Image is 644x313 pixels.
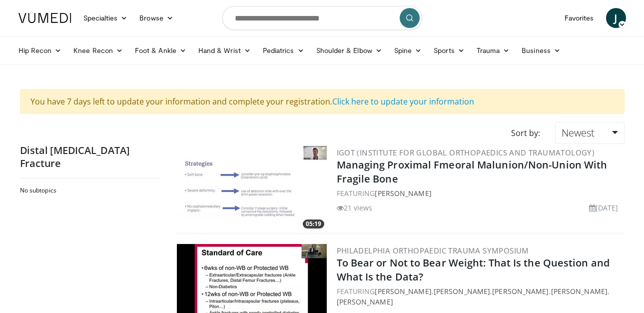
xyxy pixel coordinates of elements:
a: To Bear or Not to Bear Weight: That Is the Question and What Is the Data? [337,256,610,283]
a: Trauma [471,40,516,60]
a: Knee Recon [67,40,129,60]
a: Foot & Ankle [129,40,192,60]
a: IGOT (Institute for Global Orthopaedics and Traumatology) [337,147,595,157]
h2: Distal [MEDICAL_DATA] Fracture [20,144,160,170]
a: [PERSON_NAME] [375,188,431,198]
a: Favorites [559,8,600,28]
span: 05:19 [303,219,324,228]
a: Sports [428,40,471,60]
div: You have 7 days left to update your information and complete your registration. [20,89,625,114]
input: Search topics, interventions [222,6,422,30]
a: Pediatrics [257,40,310,60]
div: Sort by: [504,122,548,144]
a: Shoulder & Elbow [310,40,388,60]
a: Newest [555,122,624,144]
a: [PERSON_NAME] [337,297,393,306]
div: FEATURING [337,188,623,198]
a: Hand & Wrist [192,40,257,60]
li: 21 views [337,202,373,213]
div: FEATURING , , , , [337,286,623,307]
a: [PERSON_NAME] [551,286,608,296]
a: [PERSON_NAME] [492,286,549,296]
a: Managing Proximal Fmeoral Malunion/Non-Union With Fragile Bone [337,158,608,185]
a: [PERSON_NAME] [375,286,431,296]
span: Newest [562,126,595,139]
img: bab8e2a9-aa37-43af-9b11-e75497f52fcd.300x170_q85_crop-smart_upscale.jpg [177,146,327,231]
li: [DATE] [589,202,619,213]
a: Click here to update your information [332,96,474,107]
a: Browse [133,8,179,28]
a: Spine [388,40,428,60]
a: J [606,8,626,28]
a: Specialties [77,8,134,28]
a: Philadelphia Orthopaedic Trauma Symposium [337,245,529,255]
h2: No subtopics [20,186,157,194]
img: VuMedi Logo [18,13,71,23]
a: Business [516,40,567,60]
a: [PERSON_NAME] [434,286,490,296]
a: Hip Recon [12,40,68,60]
a: 05:19 [177,146,327,231]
